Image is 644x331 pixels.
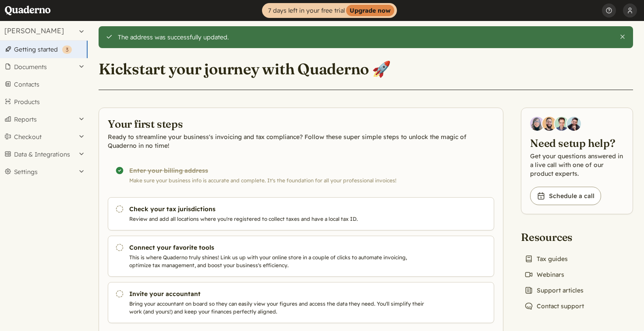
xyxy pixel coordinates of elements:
p: Bring your accountant on board so they can easily view your figures and access the data they need... [129,300,428,316]
img: Javier Rubio, DevRel at Quaderno [567,117,581,131]
a: 7 days left in your free trialUpgrade now [262,3,397,18]
img: Jairo Fumero, Account Executive at Quaderno [542,117,556,131]
p: Review and add all locations where you're registered to collect taxes and have a local tax ID. [129,215,428,223]
a: Invite your accountant Bring your accountant on board so they can easily view your figures and ac... [108,282,494,323]
a: Connect your favorite tools This is where Quaderno truly shines! Link us up with your online stor... [108,236,494,277]
h2: Need setup help? [530,136,624,150]
p: Get your questions answered in a live call with one of our product experts. [530,152,624,178]
a: Webinars [521,268,568,281]
p: This is where Quaderno truly shines! Link us up with your online store in a couple of clicks to a... [129,254,428,269]
p: Ready to streamline your business's invoicing and tax compliance? Follow these super simple steps... [108,132,494,150]
strong: Upgrade now [346,5,394,16]
h1: Kickstart your journey with Quaderno 🚀 [99,59,391,79]
span: 3 [66,46,68,53]
h2: Your first steps [108,117,494,131]
a: Tax guides [521,253,571,265]
div: The address was successfully updated. [118,33,612,41]
h3: Connect your favorite tools [129,243,428,252]
a: Check your tax jurisdictions Review and add all locations where you're registered to collect taxe... [108,197,494,230]
h2: Resources [521,230,587,244]
a: Contact support [521,300,587,312]
img: Ivo Oltmans, Business Developer at Quaderno [555,117,569,131]
h3: Invite your accountant [129,289,428,298]
a: Support articles [521,284,587,296]
a: Schedule a call [530,187,601,205]
img: Diana Carrasco, Account Executive at Quaderno [530,117,544,131]
h3: Check your tax jurisdictions [129,205,428,213]
button: Close this alert [619,33,626,40]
